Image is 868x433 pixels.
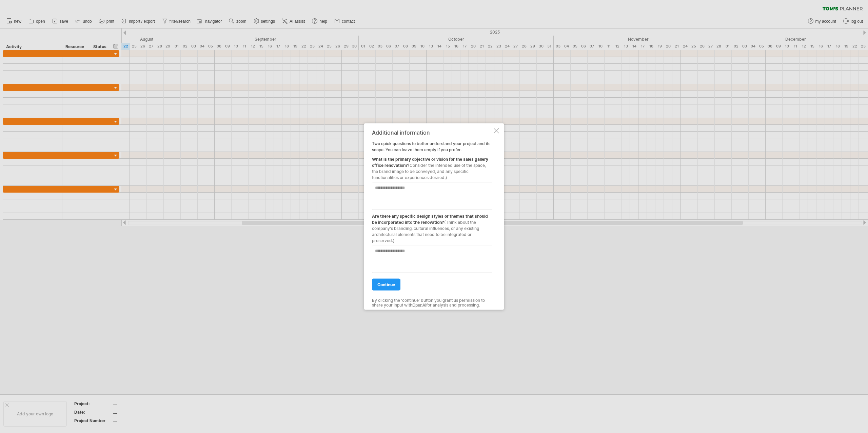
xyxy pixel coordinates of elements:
[372,278,400,290] a: continue
[372,298,492,308] div: By clicking the 'continue' button you grant us permission to share your input with for analysis a...
[372,162,486,180] span: (Consider the intended use of the space, the brand image to be conveyed, and any specific functio...
[412,302,426,308] a: OpenAI
[372,153,492,180] div: What is the primary objective or vision for the sales gallery office renovation?
[372,129,492,304] div: Two quick questions to better understand your project and its scope. You can leave them empty if ...
[372,210,492,243] div: Are there any specific design styles or themes that should be incorporated into the renovation?
[372,129,492,135] div: Additional information
[377,282,395,287] span: continue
